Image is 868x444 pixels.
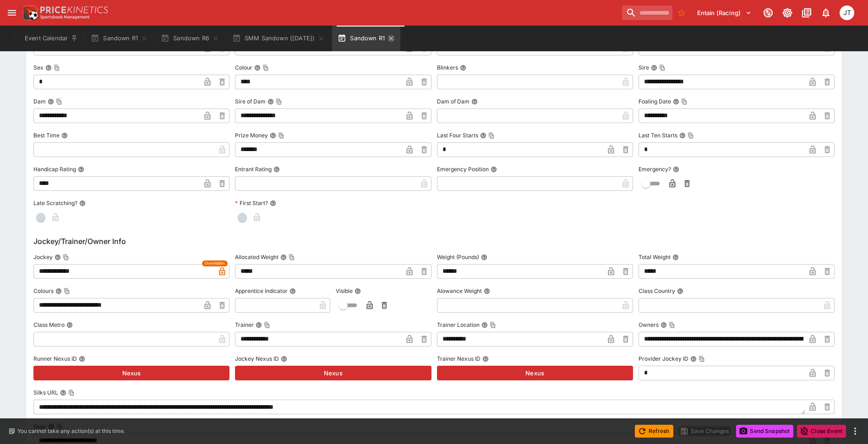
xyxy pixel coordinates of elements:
button: Alowance Weight [484,288,490,294]
button: SireCopy To Clipboard [651,65,657,71]
button: Apprentice Indicator [289,288,296,294]
button: Copy To Clipboard [278,132,284,139]
h6: Jockey/Trainer/Owner Info [33,236,835,247]
button: Copy To Clipboard [669,322,675,328]
p: Prize Money [235,131,268,139]
button: Copy To Clipboard [699,356,705,362]
button: Documentation [798,5,815,21]
button: Emergency? [673,166,679,173]
button: JockeyCopy To Clipboard [55,254,61,260]
button: Copy To Clipboard [54,65,60,71]
p: Class Metro [33,321,65,329]
button: Last Four StartsCopy To Clipboard [480,132,486,139]
button: Toggle light/dark mode [779,5,796,21]
p: Dam of Dam [437,97,469,105]
img: PriceKinetics Logo [20,4,38,22]
button: Handicap Rating [78,166,84,173]
button: Weight (Pounds) [481,254,487,260]
p: Handicap Rating [33,165,76,173]
button: Connected to PK [760,5,776,21]
button: Close Event [797,425,846,438]
p: You cannot take any action(s) at this time. [17,427,125,435]
p: First Start? [235,199,268,207]
button: Copy To Clipboard [63,254,69,260]
p: Class Country [639,287,675,295]
button: SMM Sandown ([DATE]) [227,26,330,51]
p: Sire [639,64,649,71]
p: Dam [33,97,46,105]
p: Emergency Position [437,165,489,173]
button: Class Country [677,288,683,294]
p: Late Scratching? [33,199,77,207]
button: ColoursCopy To Clipboard [55,288,62,294]
input: search [622,5,672,20]
button: Silks URLCopy To Clipboard [60,390,66,396]
button: Select Tenant [692,5,757,20]
button: Entrant Rating [273,166,280,173]
p: Jockey Nexus ID [235,355,279,363]
p: Weight (Pounds) [437,253,479,261]
button: Emergency Position [491,166,497,173]
button: Refresh [635,425,673,438]
button: Copy To Clipboard [68,390,75,396]
button: First Start? [270,200,276,206]
span: Overridden [205,260,225,266]
p: Runner Nexus ID [33,355,77,363]
button: Copy To Clipboard [262,65,269,71]
p: Trainer Nexus ID [437,355,480,363]
button: Sandown R1 [332,26,400,51]
p: Last Four Starts [437,131,478,139]
button: Allocated WeightCopy To Clipboard [280,254,287,260]
button: Josh Tanner [837,3,857,23]
button: Class Metro [66,322,73,328]
button: Nexus [235,366,431,380]
button: Prize MoneyCopy To Clipboard [270,132,276,139]
p: Colours [33,287,54,295]
button: Trainer Nexus ID [482,356,489,362]
p: Jockey [33,253,53,261]
button: Total Weight [672,254,679,260]
button: Dam of Dam [471,98,478,105]
button: open drawer [4,5,20,21]
p: Provider Jockey ID [639,355,688,363]
button: Copy To Clipboard [688,132,694,139]
button: Best Time [61,132,68,139]
button: Provider Jockey IDCopy To Clipboard [690,356,697,362]
p: Visible [336,287,353,295]
button: Notifications [818,5,834,21]
p: Alowance Weight [437,287,482,295]
button: Trainer LocationCopy To Clipboard [481,322,488,328]
img: PriceKinetics [40,6,108,13]
p: Last Ten Starts [639,131,677,139]
button: Copy To Clipboard [289,254,295,260]
p: Blinkers [437,64,458,71]
button: OwnersCopy To Clipboard [661,322,667,328]
p: Foaling Date [639,97,671,105]
p: Owners [639,321,659,329]
button: Sandown R1 [85,26,153,51]
div: Josh Tanner [840,5,854,20]
p: Colour [235,64,252,71]
p: Emergency? [639,165,671,173]
button: DamCopy To Clipboard [48,98,54,105]
p: Sex [33,64,44,71]
button: Copy To Clipboard [264,322,270,328]
button: Sire of DamCopy To Clipboard [267,98,274,105]
button: Copy To Clipboard [488,132,495,139]
p: Best Time [33,131,60,139]
button: Sandown R6 [155,26,225,51]
button: SexCopy To Clipboard [45,65,52,71]
button: ColourCopy To Clipboard [254,65,261,71]
button: Copy To Clipboard [56,98,62,105]
button: Last Ten StartsCopy To Clipboard [679,132,686,139]
button: Send Snapshot [736,425,793,438]
button: Blinkers [460,65,466,71]
button: more [850,426,861,437]
img: Sportsbook Management [40,15,90,19]
p: Sire of Dam [235,97,266,105]
button: Copy To Clipboard [490,322,496,328]
button: Late Scratching? [79,200,86,206]
p: Trainer Location [437,321,480,329]
button: Copy To Clipboard [276,98,282,105]
button: Foaling DateCopy To Clipboard [673,98,679,105]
